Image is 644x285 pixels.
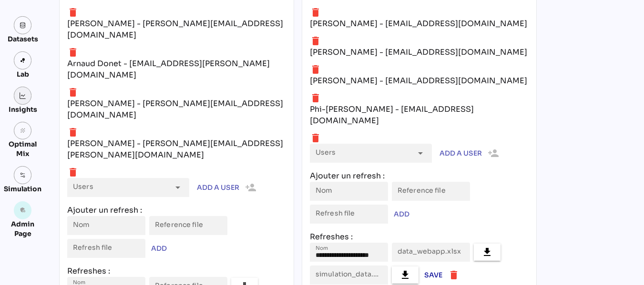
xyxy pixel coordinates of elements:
span: ADD [394,208,409,220]
i: arrow_drop_down [415,147,426,159]
img: graph.svg [20,92,26,99]
i: delete [67,127,79,138]
i: delete [67,47,79,58]
i: delete [310,64,321,75]
span: Add a user [440,147,482,159]
input: Nom [316,243,382,262]
i: file_download [399,269,411,281]
i: arrow_drop_down [172,182,184,193]
div: [PERSON_NAME] - [PERSON_NAME][EMAIL_ADDRESS][PERSON_NAME][DOMAIN_NAME] [67,138,286,161]
i: file_download [481,246,493,258]
button: ADD [149,241,169,256]
img: data.svg [20,22,26,29]
i: delete [448,269,460,281]
div: Arnaud Donet - [EMAIL_ADDRESS][PERSON_NAME][DOMAIN_NAME] [67,58,286,81]
i: delete [310,132,321,144]
div: Refreshes : [310,231,529,243]
img: lab.svg [20,57,26,64]
div: Admin Page [4,219,41,238]
img: settings.svg [20,172,26,178]
i: admin_panel_settings [20,207,26,214]
button: Add a user [195,178,258,197]
div: Refreshes : [67,265,286,277]
button: Save [422,267,444,283]
i: person_add [482,147,499,159]
i: delete [310,35,321,47]
div: Lab [12,69,33,79]
i: delete [310,7,321,18]
div: Ajouter un refresh : [310,170,529,182]
div: [PERSON_NAME] - [PERSON_NAME][EMAIL_ADDRESS][DOMAIN_NAME] [67,98,286,121]
div: [PERSON_NAME] - [EMAIL_ADDRESS][DOMAIN_NAME] [310,75,527,87]
i: delete [67,167,79,178]
div: [PERSON_NAME] - [PERSON_NAME][EMAIL_ADDRESS][DOMAIN_NAME] [67,18,286,41]
i: delete [310,92,321,104]
i: grain [20,128,26,134]
button: ADD [392,206,411,222]
span: Save [424,269,442,281]
span: ADD [151,243,167,254]
i: person_add [239,182,256,193]
i: delete [67,87,79,98]
div: Simulation [4,184,41,194]
div: [PERSON_NAME] - [EMAIL_ADDRESS][DOMAIN_NAME] [310,47,527,58]
div: Phi-[PERSON_NAME] - [EMAIL_ADDRESS][DOMAIN_NAME] [310,104,529,127]
i: delete [67,7,79,18]
div: Ajouter un refresh : [67,205,286,216]
span: Add a user [197,182,239,193]
div: Insights [9,105,37,114]
div: [PERSON_NAME] - [EMAIL_ADDRESS][DOMAIN_NAME] [310,18,527,29]
input: Nom [73,216,140,235]
button: Add a user [438,144,501,163]
input: Nom [316,182,382,201]
div: Optimal Mix [4,139,41,158]
div: Datasets [8,34,38,44]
